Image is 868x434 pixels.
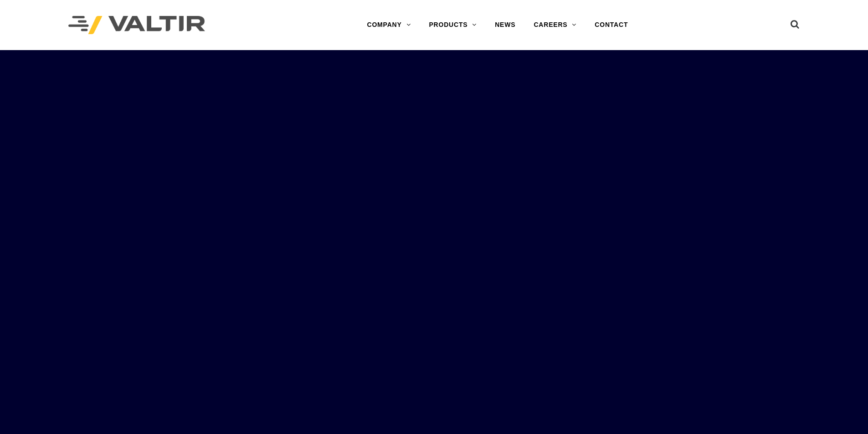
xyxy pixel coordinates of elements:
[358,16,420,34] a: COMPANY
[586,16,637,34] a: CONTACT
[420,16,486,34] a: PRODUCTS
[524,16,586,34] a: CAREERS
[68,16,205,35] img: Valtir
[486,16,524,34] a: NEWS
